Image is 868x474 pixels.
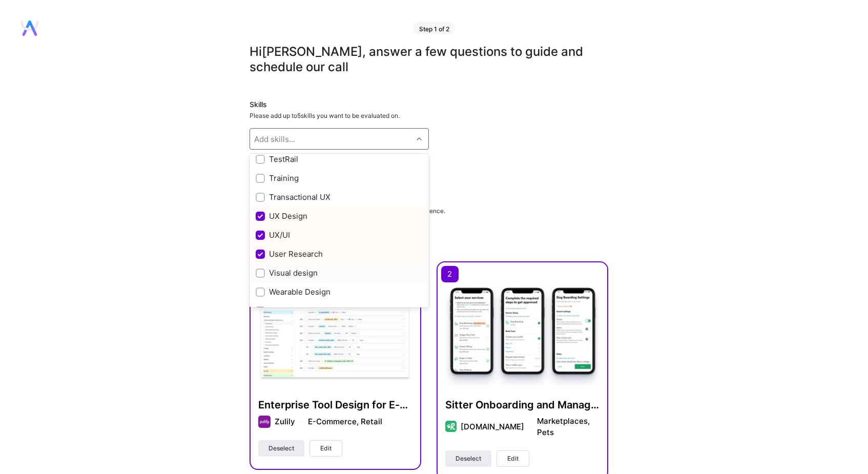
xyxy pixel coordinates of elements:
div: Zulily E-Commerce, Retail [275,416,382,427]
div: Skills [250,99,608,110]
div: Please add up to 5 skills you want to be evaluated on. [250,112,608,120]
img: Enterprise Tool Design for E-commerce [258,270,412,386]
div: Visual design [256,267,423,278]
button: Edit [309,440,342,457]
div: User Research [256,249,423,259]
div: Wearable Design [256,286,423,297]
div: Transactional UX [256,192,423,202]
h4: Enterprise Tool Design for E-commerce [258,398,412,411]
button: Deselect [445,450,491,467]
div: Hi [PERSON_NAME] , answer a few questions to guide and schedule our call [250,44,608,75]
div: UX Design [256,211,423,221]
div: Step 1 of 2 [413,22,456,34]
span: Edit [507,454,519,463]
h4: Sitter Onboarding and Management UX Design [445,398,600,411]
div: [DOMAIN_NAME] Marketplaces, Pets [461,416,600,438]
i: icon Chevron [417,136,422,141]
span: Edit [320,444,332,453]
div: Training [256,173,423,183]
img: Company logo [258,416,271,428]
button: Edit [497,450,529,467]
span: Deselect [456,454,481,463]
div: WebFlow [256,305,423,316]
div: TestRail [256,154,423,164]
button: Deselect [258,440,304,457]
div: Add skills... [254,134,295,145]
img: Sitter Onboarding and Management UX Design [445,270,600,386]
div: UX/UI [256,230,423,240]
img: divider [529,427,532,427]
span: Deselect [268,444,294,453]
img: divider [300,422,303,422]
img: Company logo [445,421,457,432]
